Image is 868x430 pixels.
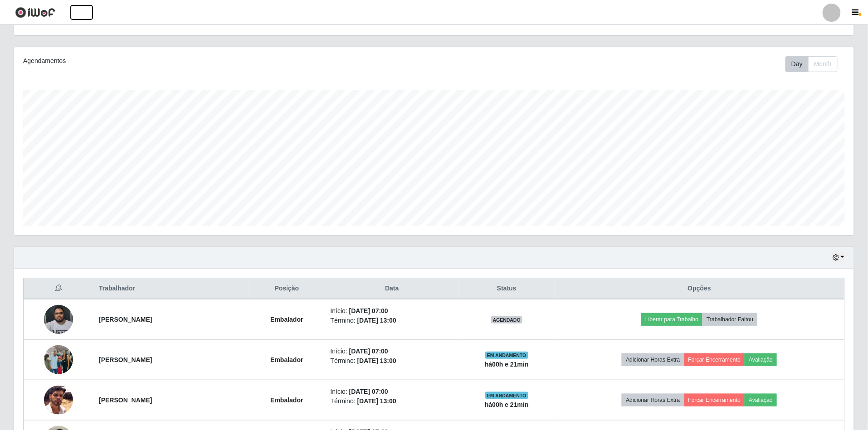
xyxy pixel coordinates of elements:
[357,357,396,364] time: [DATE] 13:00
[485,392,528,399] span: EM ANDAMENTO
[270,316,303,323] strong: Embalador
[357,317,396,324] time: [DATE] 13:00
[485,352,528,359] span: EM ANDAMENTO
[491,316,523,324] span: AGENDADO
[349,307,388,314] time: [DATE] 07:00
[785,56,809,72] button: Day
[331,306,454,316] li: Início:
[44,341,73,379] img: 1736432755122.jpeg
[349,348,388,355] time: [DATE] 07:00
[785,56,845,72] div: Toolbar with button groups
[555,278,845,300] th: Opções
[270,396,303,404] strong: Embalador
[349,388,388,395] time: [DATE] 07:00
[15,7,55,18] img: CoreUI Logo
[99,356,152,363] strong: [PERSON_NAME]
[622,353,684,366] button: Adicionar Horas Extra
[485,361,529,368] strong: há 00 h e 21 min
[331,396,454,406] li: Término:
[331,316,454,325] li: Término:
[23,56,358,66] div: Agendamentos
[331,387,454,396] li: Início:
[325,278,459,300] th: Data
[684,353,745,366] button: Forçar Encerramento
[99,396,152,404] strong: [PERSON_NAME]
[485,401,529,408] strong: há 00 h e 21 min
[808,56,838,72] button: Month
[99,316,152,323] strong: [PERSON_NAME]
[357,397,396,405] time: [DATE] 13:00
[331,356,454,366] li: Término:
[44,386,73,415] img: 1734717801679.jpeg
[249,278,325,300] th: Posição
[641,313,702,326] button: Liberar para Trabalho
[622,394,684,406] button: Adicionar Horas Extra
[93,278,249,300] th: Trabalhador
[785,56,838,72] div: First group
[745,353,777,366] button: Avaliação
[331,347,454,356] li: Início:
[702,313,757,326] button: Trabalhador Faltou
[684,394,745,406] button: Forçar Encerramento
[745,394,777,406] button: Avaliação
[44,300,73,338] img: 1718553093069.jpeg
[459,278,554,300] th: Status
[270,356,303,363] strong: Embalador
